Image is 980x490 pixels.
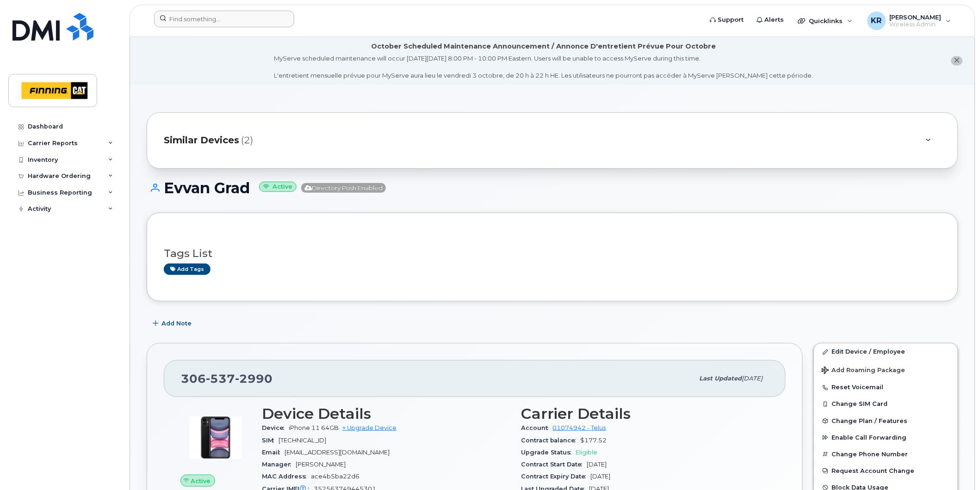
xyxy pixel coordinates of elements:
span: iPhone 11 64GB [289,424,339,431]
span: Add Note [161,319,192,328]
div: MyServe scheduled maintenance will occur [DATE][DATE] 8:00 PM - 10:00 PM Eastern. Users will be u... [274,54,813,80]
h3: Carrier Details [521,405,769,422]
span: Email [262,449,285,456]
h3: Tags List [164,248,941,259]
a: 01074942 - Telus [553,424,606,431]
span: Add Roaming Package [822,367,906,375]
span: Contract Expiry Date [521,473,591,480]
button: Change SIM Card [814,396,958,412]
span: Last updated [700,375,742,382]
span: SIM [262,437,279,444]
span: $177.52 [581,437,607,444]
button: Change Phone Number [814,446,958,463]
span: Active [191,477,211,485]
h1: Evvan Grad [147,180,958,196]
img: image20231002-4137094-9apcgt.jpeg [188,410,243,465]
button: Enable Call Forwarding [814,429,958,446]
button: Reset Voicemail [814,379,958,396]
div: October Scheduled Maintenance Announcement / Annonce D'entretient Prévue Pour Octobre [372,42,716,51]
span: Upgrade Status [521,449,576,456]
span: 2990 [235,372,273,386]
span: 306 [181,372,273,386]
span: [DATE] [591,473,611,480]
a: + Upgrade Device [342,424,397,431]
button: Add Roaming Package [814,360,958,379]
span: [EMAIL_ADDRESS][DOMAIN_NAME] [285,449,390,456]
span: [DATE] [742,375,763,382]
button: Request Account Change [814,463,958,479]
button: Change Plan / Features [814,413,958,429]
span: Manager [262,461,296,468]
span: [PERSON_NAME] [296,461,346,468]
button: Add Note [147,315,199,332]
span: Device [262,424,289,431]
small: Active [259,182,297,192]
button: close notification [951,56,963,66]
a: Edit Device / Employee [814,343,958,360]
span: (2) [241,134,253,147]
span: [TECHNICAL_ID] [279,437,326,444]
span: MAC Address [262,473,311,480]
span: Similar Devices [164,134,239,147]
span: Account [521,424,553,431]
span: [DATE] [587,461,607,468]
span: Enable Call Forwarding [832,434,907,441]
span: Eligible [576,449,598,456]
span: Directory Push Enabled [301,183,386,193]
a: Add tags [164,263,211,275]
span: ace4b5ba22d6 [311,473,360,480]
h3: Device Details [262,405,510,422]
iframe: Messenger Launcher [940,450,973,483]
span: Change Plan / Features [832,417,908,424]
span: Contract Start Date [521,461,587,468]
span: Contract balance [521,437,581,444]
span: 537 [206,372,235,386]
